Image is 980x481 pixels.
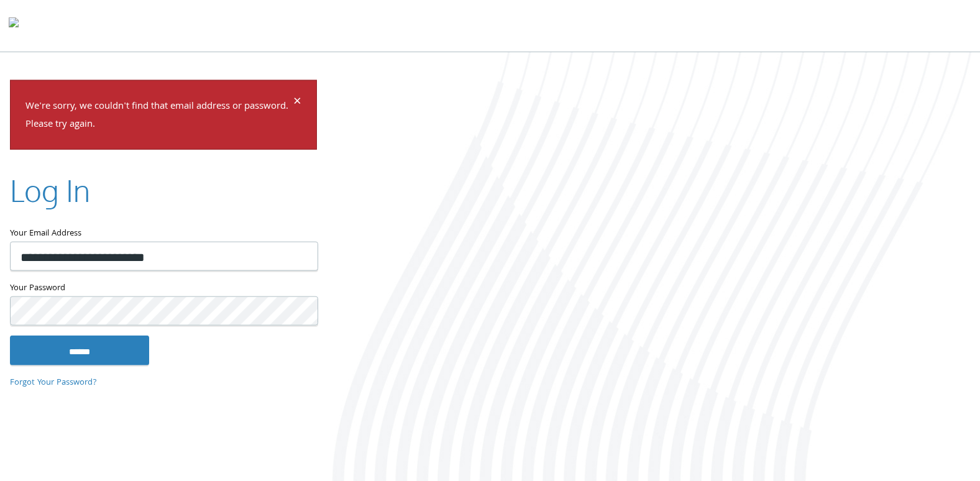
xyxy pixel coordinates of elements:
[10,280,317,296] label: Your Password
[293,96,301,111] button: Dismiss alert
[293,91,301,115] span: ×
[10,376,97,390] a: Forgot Your Password?
[9,13,19,38] img: todyl-logo-dark.svg
[10,169,90,211] h2: Log In
[25,98,291,134] p: We're sorry, we couldn't find that email address or password. Please try again.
